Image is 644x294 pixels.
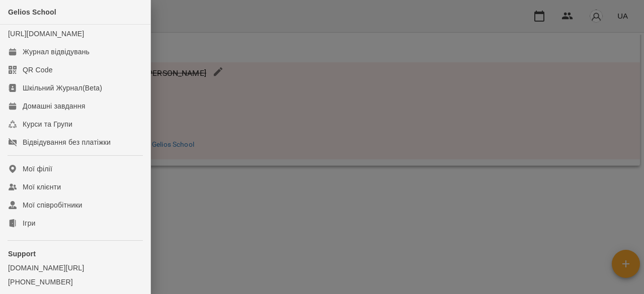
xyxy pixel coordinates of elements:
span: Gelios School [8,8,56,16]
a: [DOMAIN_NAME][URL] [8,263,142,273]
div: Мої співробітники [23,200,83,210]
div: Мої клієнти [23,182,61,192]
div: Домашні завдання [23,101,85,111]
div: Ігри [23,218,35,228]
a: [PHONE_NUMBER] [8,277,142,287]
div: Журнал відвідувань [23,47,90,57]
div: QR Code [23,65,53,75]
div: Курси та Групи [23,119,72,129]
div: Відвідування без платіжки [23,137,111,147]
div: Шкільний Журнал(Beta) [23,83,102,93]
p: Support [8,249,142,259]
div: Мої філії [23,164,52,174]
a: [URL][DOMAIN_NAME] [8,30,84,38]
